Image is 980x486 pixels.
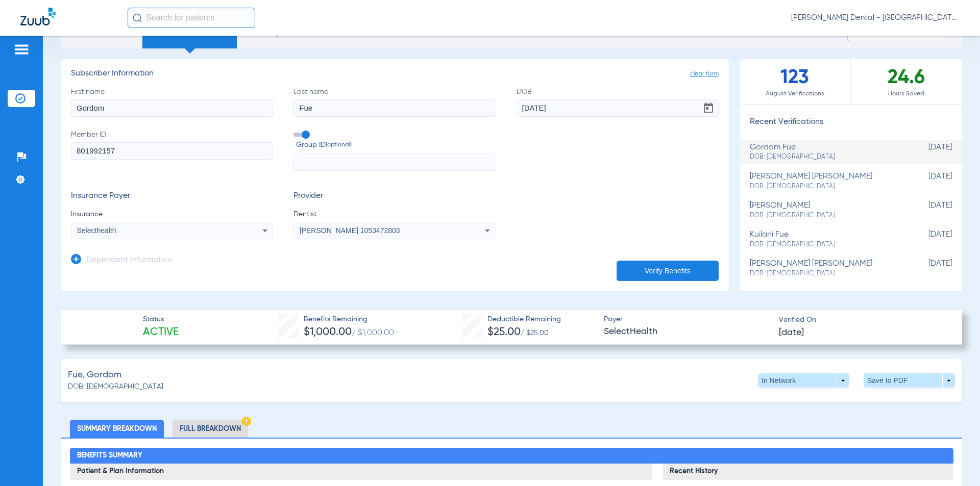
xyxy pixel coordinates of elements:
[296,140,496,150] span: Group ID
[133,13,142,22] img: Search Icon
[143,325,179,340] span: Active
[791,13,960,23] span: [PERSON_NAME] Dental - [GEOGRAPHIC_DATA]
[851,89,962,99] span: Hours Saved
[68,369,121,381] span: Fue, Gordom
[698,98,719,118] button: Open calendar
[68,381,163,392] span: DOB: [DEMOGRAPHIC_DATA]
[352,329,394,337] span: / $1,000.00
[901,259,952,278] span: [DATE]
[293,99,496,117] input: Last name
[663,464,953,480] h3: Recent History
[750,152,901,162] span: DOB: [DEMOGRAPHIC_DATA]
[71,87,273,117] label: First name
[901,143,952,162] span: [DATE]
[901,230,952,249] span: [DATE]
[617,261,719,281] button: Verify Benefits
[517,87,719,117] label: DOB
[864,373,955,388] button: Save to PDF
[750,143,901,162] div: gordom fue
[750,172,901,191] div: [PERSON_NAME] [PERSON_NAME]
[740,117,962,127] h3: Recent Verifications
[901,172,952,191] span: [DATE]
[517,99,719,117] input: DOBOpen calendar
[487,327,521,338] span: $25.00
[758,373,849,388] button: In Network
[173,420,248,438] li: Full Breakdown
[750,269,901,278] span: DOB: [DEMOGRAPHIC_DATA]
[70,448,953,464] h2: Benefits Summary
[71,99,273,117] input: First name
[604,314,770,325] span: Payer
[293,209,496,219] span: Dentist
[740,59,851,104] div: 123
[71,191,273,201] h3: Insurance Payer
[929,437,980,486] iframe: Chat Widget
[750,259,901,278] div: [PERSON_NAME] [PERSON_NAME]
[487,314,561,325] span: Deductible Remaining
[750,240,901,249] span: DOB: [DEMOGRAPHIC_DATA]
[750,211,901,220] span: DOB: [DEMOGRAPHIC_DATA]
[77,226,116,235] span: Selecthealth
[70,464,652,480] h3: Patient & Plan Information
[750,201,901,220] div: [PERSON_NAME]
[690,69,719,79] span: clear form
[128,8,255,28] input: Search for patients
[293,87,496,117] label: Last name
[300,226,400,235] span: [PERSON_NAME] 1053472803
[750,230,901,249] div: kuilani fue
[901,201,952,220] span: [DATE]
[521,329,549,337] span: / $25.00
[750,182,901,191] span: DOB: [DEMOGRAPHIC_DATA]
[71,142,273,160] input: Member ID
[20,8,56,25] img: Zuub Logo
[70,420,164,438] li: Summary Breakdown
[304,327,352,338] span: $1,000.00
[779,326,804,339] span: [DATE]
[242,417,251,426] img: Hazard
[143,314,179,325] span: Status
[71,130,273,171] label: Member ID
[71,209,273,219] span: Insurance
[71,69,719,79] h3: Subscriber Information
[740,89,850,99] span: August Verifications
[304,314,394,325] span: Benefits Remaining
[604,325,770,338] span: SelectHealth
[779,315,945,325] span: Verified On
[293,191,496,201] h3: Provider
[86,255,172,266] h3: Dependent Information
[13,43,30,56] img: hamburger-icon
[326,140,352,150] small: (optional)
[851,59,962,104] div: 24.6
